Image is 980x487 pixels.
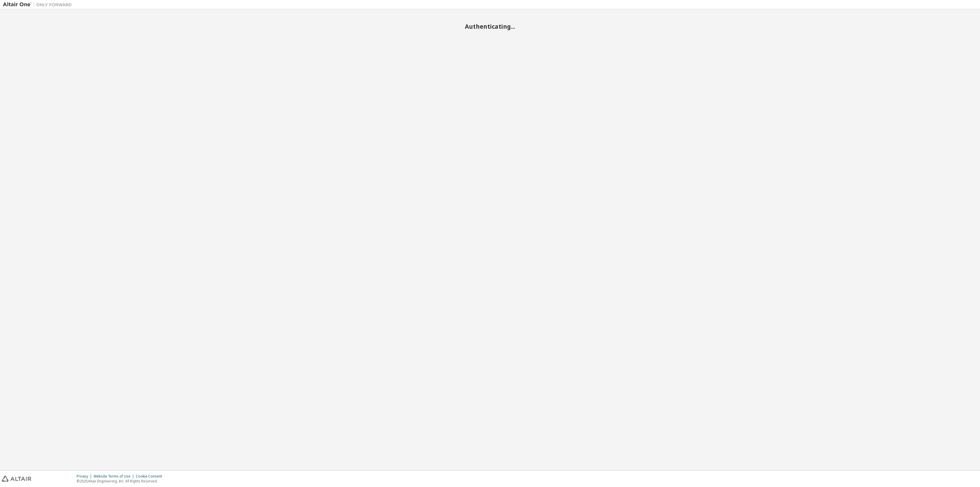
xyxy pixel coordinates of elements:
[136,474,165,479] div: Cookie Consent
[3,23,977,30] h2: Authenticating...
[77,474,94,479] div: Privacy
[2,476,31,482] img: altair_logo.svg
[3,2,75,7] img: Altair One
[77,479,165,484] p: © 2025 Altair Engineering, Inc. All Rights Reserved.
[94,474,136,479] div: Website Terms of Use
